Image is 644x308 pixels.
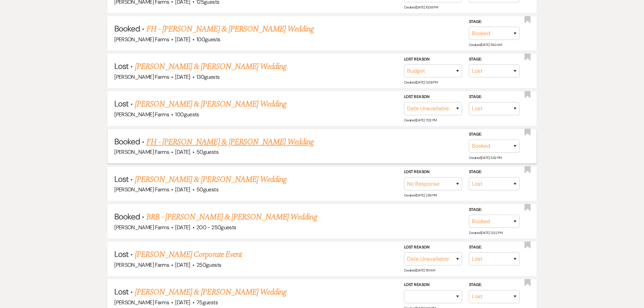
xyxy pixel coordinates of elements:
[404,93,462,101] label: Lost Reason
[404,268,435,273] span: Created: [DATE] 11:11 AM
[404,118,437,122] span: Created: [DATE] 7:02 PM
[175,186,190,193] span: [DATE]
[196,36,220,43] span: 100 guests
[135,98,286,110] a: [PERSON_NAME] & [PERSON_NAME] Wedding
[469,281,520,289] label: Stage:
[114,23,140,34] span: Booked
[196,186,218,193] span: 50 guests
[404,193,437,197] span: Created: [DATE] 2:56 PM
[114,136,140,147] span: Booked
[114,73,169,80] span: [PERSON_NAME] Farms
[404,281,462,289] label: Lost Reason
[404,5,438,9] span: Created: [DATE] 10:38 PM
[114,286,128,297] span: Lost
[469,206,520,214] label: Stage:
[469,93,520,101] label: Stage:
[175,224,190,231] span: [DATE]
[114,224,169,231] span: [PERSON_NAME] Farms
[196,148,218,156] span: 50 guests
[469,156,502,160] span: Created: [DATE] 5:42 PM
[114,61,128,71] span: Lost
[404,168,462,176] label: Lost Reason
[146,23,314,35] a: FH - [PERSON_NAME] & [PERSON_NAME] Wedding
[135,61,286,73] a: [PERSON_NAME] & [PERSON_NAME] Wedding
[135,248,242,261] a: [PERSON_NAME] Corporate Event
[469,231,502,235] span: Created: [DATE] 12:32 PM
[114,261,169,268] span: [PERSON_NAME] Farms
[114,249,128,259] span: Lost
[404,244,462,251] label: Lost Reason
[175,111,199,118] span: 100 guests
[114,211,140,222] span: Booked
[146,211,317,223] a: BRB - [PERSON_NAME] & [PERSON_NAME] Wedding
[196,299,218,306] span: 75 guests
[114,148,169,156] span: [PERSON_NAME] Farms
[469,131,520,138] label: Stage:
[404,56,462,63] label: Lost Reason
[175,261,190,268] span: [DATE]
[114,111,169,118] span: [PERSON_NAME] Farms
[135,286,286,298] a: [PERSON_NAME] & [PERSON_NAME] Wedding
[146,136,314,148] a: FH - [PERSON_NAME] & [PERSON_NAME] Wedding
[469,18,520,26] label: Stage:
[404,80,437,85] span: Created: [DATE] 12:38 PM
[196,224,236,231] span: 200 - 250 guests
[175,73,190,80] span: [DATE]
[114,98,128,109] span: Lost
[114,36,169,43] span: [PERSON_NAME] Farms
[175,36,190,43] span: [DATE]
[135,173,286,186] a: [PERSON_NAME] & [PERSON_NAME] Wedding
[196,73,219,80] span: 130 guests
[469,168,520,176] label: Stage:
[196,261,221,268] span: 250 guests
[175,299,190,306] span: [DATE]
[114,299,169,306] span: [PERSON_NAME] Farms
[175,148,190,156] span: [DATE]
[469,56,520,63] label: Stage:
[114,186,169,193] span: [PERSON_NAME] Farms
[114,174,128,184] span: Lost
[469,244,520,251] label: Stage:
[469,43,502,47] span: Created: [DATE] 11:43 AM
